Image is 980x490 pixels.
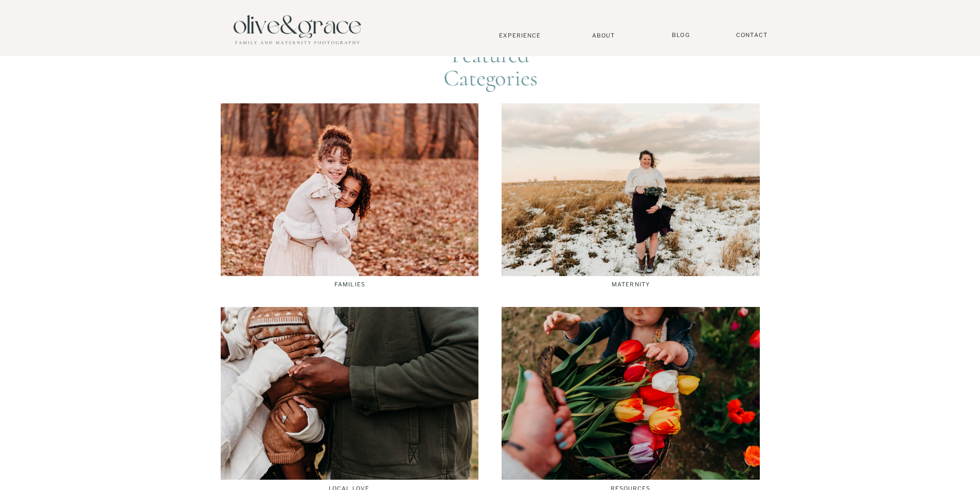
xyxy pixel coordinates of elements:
a: Contact [732,31,773,39]
a: Families [222,281,478,288]
a: Experience [486,32,554,39]
a: About [588,32,619,39]
a: BLOG [668,31,694,39]
p: Featured Categories [406,43,575,94]
a: Maternity [503,281,759,288]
